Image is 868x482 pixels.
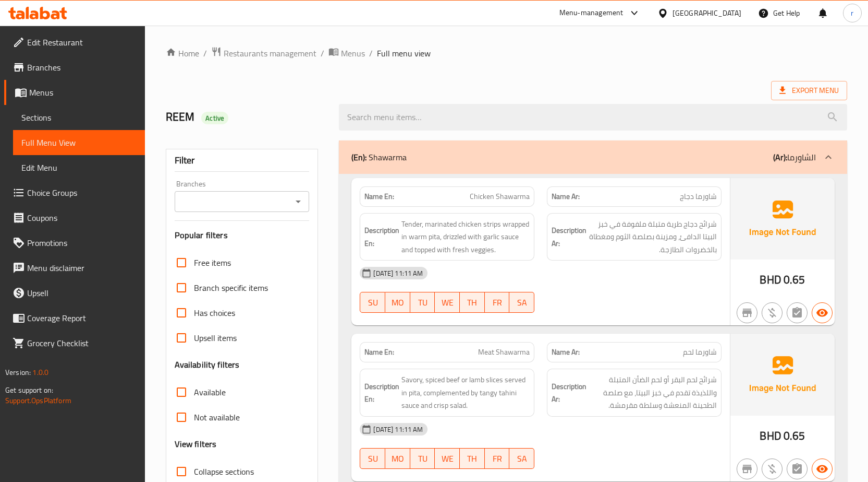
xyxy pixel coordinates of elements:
[389,295,406,310] span: MO
[435,448,460,469] button: WE
[485,292,510,313] button: FR
[414,451,431,466] span: TU
[787,302,808,323] button: Not has choices
[385,292,410,313] button: MO
[787,459,808,479] button: Not has choices
[194,307,235,319] span: Has choices
[552,224,586,250] strong: Description Ar:
[369,47,373,60] li: /
[5,366,31,379] span: Version:
[559,7,624,19] div: Menu-management
[773,151,816,163] p: الشاورما
[211,46,316,60] a: Restaurants management
[203,47,207,60] li: /
[552,380,586,406] strong: Description Ar:
[4,180,145,205] a: Choice Groups
[509,292,534,313] button: SA
[552,347,580,358] strong: Name Ar:
[27,186,137,199] span: Choice Groups
[439,451,456,466] span: WE
[369,268,427,278] span: [DATE] 11:11 AM
[4,230,145,255] a: Promotions
[369,425,427,434] span: [DATE] 11:11 AM
[360,448,385,469] button: SU
[401,218,530,256] span: Tender, marinated chicken strips wrapped in warm pita, drizzled with garlic sauce and topped with...
[27,211,137,224] span: Coupons
[13,130,145,155] a: Full Menu View
[194,386,226,398] span: Available
[341,47,365,60] span: Menus
[27,262,137,274] span: Menu disclaimer
[364,295,381,310] span: SU
[321,47,324,60] li: /
[851,7,853,19] span: r
[32,366,48,379] span: 1.0.0
[410,448,435,469] button: TU
[27,237,137,249] span: Promotions
[175,149,310,172] div: Filter
[291,194,305,209] button: Open
[339,140,847,174] div: (En): Shawarma(Ar):الشاورما
[364,224,399,250] strong: Description En:
[812,302,833,323] button: Available
[194,281,268,294] span: Branch specific items
[414,295,431,310] span: TU
[175,438,217,450] h3: View filters
[683,347,717,358] span: شاورما لحم
[377,47,431,60] span: Full menu view
[779,84,839,97] span: Export Menu
[509,448,534,469] button: SA
[812,459,833,479] button: Available
[460,292,485,313] button: TH
[4,255,145,280] a: Menu disclaimer
[4,55,145,80] a: Branches
[201,112,228,124] div: Active
[589,218,717,256] span: شرائح دجاج طرية متبلة ملفوفة في خبز البيتا الدافئ، ومزينة بصلصة الثوم ومغطاة بالخضروات الطازجة.
[762,459,783,479] button: Purchased item
[364,191,394,202] strong: Name En:
[4,280,145,305] a: Upsell
[194,465,254,478] span: Collapse sections
[21,136,137,149] span: Full Menu View
[4,305,145,331] a: Coverage Report
[485,448,510,469] button: FR
[5,394,71,407] a: Support.OpsPlatform
[166,46,847,60] nav: breadcrumb
[360,292,385,313] button: SU
[478,347,530,358] span: Meat Shawarma
[351,151,407,163] p: Shawarma
[552,191,580,202] strong: Name Ar:
[784,426,805,446] span: 0.65
[339,104,847,131] input: search
[27,36,137,49] span: Edit Restaurant
[514,295,530,310] span: SA
[439,295,456,310] span: WE
[194,411,240,424] span: Not available
[737,302,757,323] button: Not branch specific item
[224,47,316,60] span: Restaurants management
[784,269,805,290] span: 0.65
[364,451,381,466] span: SU
[389,451,406,466] span: MO
[351,149,366,165] b: (En):
[4,205,145,230] a: Coupons
[13,155,145,180] a: Edit Menu
[21,111,137,124] span: Sections
[201,113,228,123] span: Active
[737,459,757,479] button: Not branch specific item
[470,191,530,202] span: Chicken Shawarma
[773,149,787,165] b: (Ar):
[464,295,481,310] span: TH
[401,373,530,412] span: Savory, spiced beef or lamb slices served in pita, complemented by tangy tahini sauce and crisp s...
[175,359,240,371] h3: Availability filters
[730,334,835,415] img: Ae5nvW7+0k+MAAAAAElFTkSuQmCC
[489,295,506,310] span: FR
[328,46,365,60] a: Menus
[760,269,781,290] span: BHD
[175,229,310,241] h3: Popular filters
[4,331,145,356] a: Grocery Checklist
[21,161,137,174] span: Edit Menu
[27,337,137,349] span: Grocery Checklist
[27,312,137,324] span: Coverage Report
[730,178,835,260] img: Ae5nvW7+0k+MAAAAAElFTkSuQmCC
